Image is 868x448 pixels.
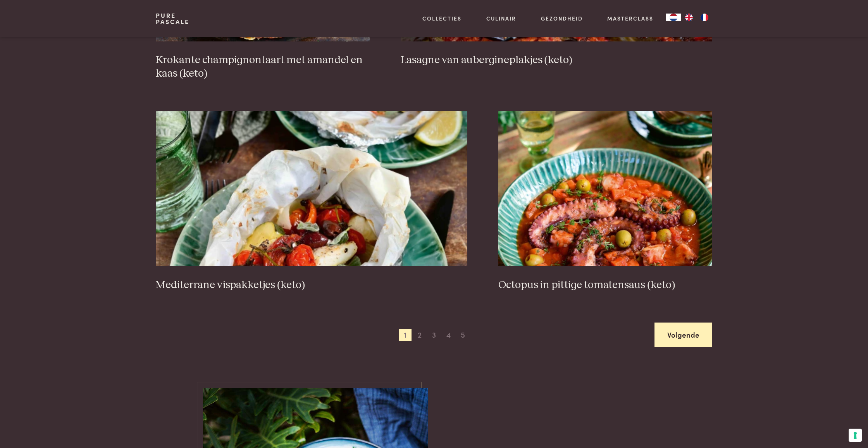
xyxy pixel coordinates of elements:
[697,14,712,21] a: FR
[401,53,713,67] h3: Lasagne van aubergineplakjes (keto)
[422,14,462,22] a: Collecties
[399,329,412,341] span: 1
[654,323,712,347] a: Volgende
[498,111,712,292] a: Octopus in pittige tomatensaus (keto) Octopus in pittige tomatensaus (keto)
[498,111,712,266] img: Octopus in pittige tomatensaus (keto)
[681,14,712,21] ul: Language list
[541,14,583,22] a: Gezondheid
[666,14,712,21] aside: Language selected: Nederlands
[413,329,426,341] span: 2
[442,329,455,341] span: 4
[156,111,468,266] img: Mediterrane vispakketjes (keto)
[486,14,516,22] a: Culinair
[681,14,697,21] a: EN
[156,53,370,80] h3: Krokante champignontaart met amandel en kaas (keto)
[156,12,189,25] a: PurePascale
[156,278,468,292] h3: Mediterrane vispakketjes (keto)
[428,329,440,341] span: 3
[666,14,681,21] a: NL
[666,14,681,21] div: Language
[498,278,712,292] h3: Octopus in pittige tomatensaus (keto)
[607,14,653,22] a: Masterclass
[849,429,862,442] button: Uw voorkeuren voor toestemming voor trackingtechnologieën
[456,329,469,341] span: 5
[156,111,468,292] a: Mediterrane vispakketjes (keto) Mediterrane vispakketjes (keto)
